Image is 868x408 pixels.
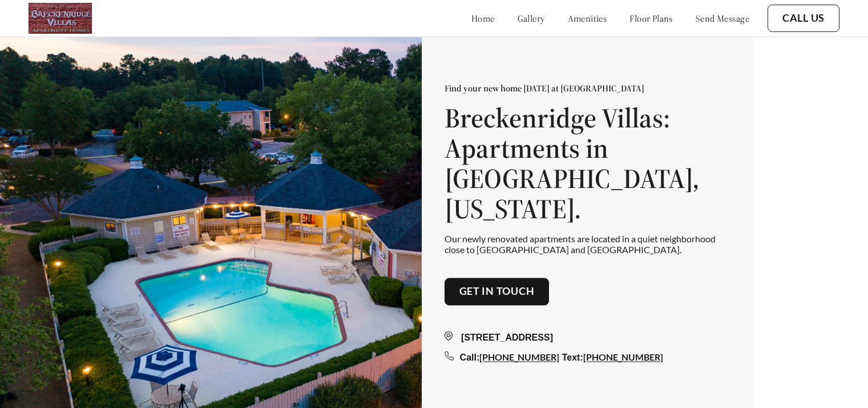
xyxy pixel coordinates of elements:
[471,13,495,24] a: home
[445,103,730,224] h1: Breckenridge Villas: Apartments in [GEOGRAPHIC_DATA], [US_STATE].
[568,13,607,24] a: amenities
[562,353,583,362] span: Text:
[445,233,730,255] p: Our newly renovated apartments are located in a quiet neighborhood close to [GEOGRAPHIC_DATA] and...
[629,13,673,24] a: floor plans
[518,13,545,24] a: gallery
[445,83,730,94] p: Find your new home [DATE] at [GEOGRAPHIC_DATA]
[445,331,730,345] div: [STREET_ADDRESS]
[29,3,92,34] img: logo.png
[445,278,550,305] button: Get in touch
[459,285,535,298] a: Get in touch
[583,351,663,362] a: [PHONE_NUMBER]
[696,13,749,24] a: send message
[479,351,559,362] a: [PHONE_NUMBER]
[460,353,480,362] span: Call:
[768,5,839,32] button: Call Us
[782,12,825,25] a: Call Us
